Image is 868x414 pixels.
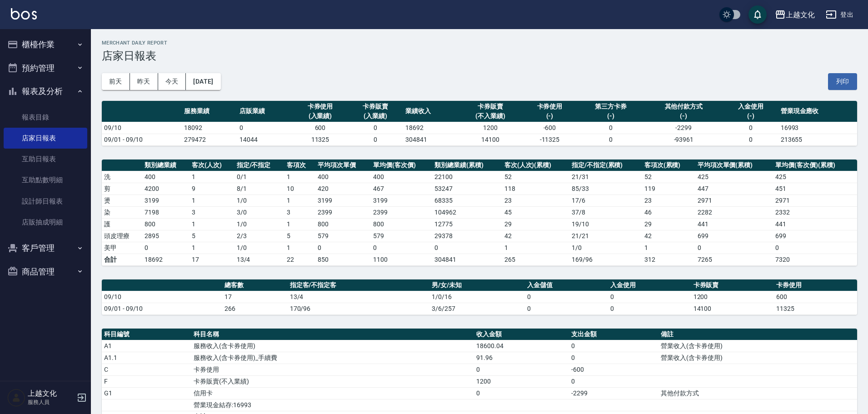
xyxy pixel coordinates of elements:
[502,218,569,230] td: 29
[642,218,695,230] td: 29
[642,195,695,206] td: 23
[569,242,642,254] td: 1 / 0
[642,160,695,171] th: 客項次(累積)
[773,206,857,218] td: 2332
[234,242,285,254] td: 1 / 0
[191,399,474,411] td: 營業現金結存:16993
[403,101,459,122] th: 業績收入
[502,242,569,254] td: 1
[4,191,87,212] a: 設計師日報表
[647,111,721,121] div: (-)
[429,291,525,303] td: 1/0/16
[371,206,432,218] td: 2399
[474,352,569,364] td: 91.96
[642,242,695,254] td: 1
[429,279,525,291] th: 男/女/未知
[459,122,522,134] td: 1200
[577,134,644,145] td: 0
[502,195,569,206] td: 23
[642,254,695,265] td: 312
[608,303,691,314] td: 0
[569,171,642,183] td: 21 / 31
[182,134,237,145] td: 279472
[771,5,818,24] button: 上越文化
[4,33,87,56] button: 櫃檯作業
[142,218,190,230] td: 800
[234,160,285,171] th: 指定/不指定
[4,56,87,80] button: 預約管理
[569,329,658,340] th: 支出金額
[142,206,190,218] td: 7198
[403,134,459,145] td: 304841
[647,102,721,111] div: 其他付款方式
[142,183,190,195] td: 4200
[102,40,857,46] h2: Merchant Daily Report
[4,149,87,170] a: 互助日報表
[102,183,142,195] td: 剪
[695,230,773,242] td: 699
[773,160,857,171] th: 單均價(客次價)(累積)
[474,340,569,352] td: 18600.04
[695,195,773,206] td: 2971
[461,111,520,121] div: (不入業績)
[828,73,857,90] button: 列印
[191,352,474,364] td: 服務收入(含卡券使用)_手續費
[502,171,569,183] td: 52
[288,279,430,291] th: 指定客/不指定客
[222,279,288,291] th: 總客數
[569,387,658,399] td: -2299
[822,6,857,23] button: 登出
[774,279,857,291] th: 卡券使用
[474,387,569,399] td: 0
[371,218,432,230] td: 800
[295,111,346,121] div: (入業績)
[658,387,857,399] td: 其他付款方式
[723,122,778,134] td: 0
[315,160,371,171] th: 平均項次單價
[773,171,857,183] td: 425
[778,134,857,145] td: 213655
[222,291,288,303] td: 17
[691,279,774,291] th: 卡券販賣
[234,206,285,218] td: 3 / 0
[190,206,234,218] td: 3
[348,122,403,134] td: 0
[102,291,222,303] td: 09/10
[432,254,502,265] td: 304841
[315,195,371,206] td: 3199
[102,195,142,206] td: 燙
[234,195,285,206] td: 1 / 0
[502,206,569,218] td: 45
[642,171,695,183] td: 52
[284,230,315,242] td: 5
[773,230,857,242] td: 699
[142,160,190,171] th: 類別總業績
[315,242,371,254] td: 0
[102,101,857,146] table: a dense table
[432,218,502,230] td: 12775
[502,183,569,195] td: 118
[190,242,234,254] td: 1
[778,122,857,134] td: 16993
[191,375,474,387] td: 卡券販賣(不入業績)
[522,122,578,134] td: -600
[142,171,190,183] td: 400
[774,303,857,314] td: 11325
[4,128,87,149] a: 店家日報表
[190,230,234,242] td: 5
[102,122,182,134] td: 09/10
[102,375,191,387] td: F
[525,291,608,303] td: 0
[432,171,502,183] td: 22100
[222,303,288,314] td: 266
[158,73,186,90] button: 今天
[569,364,658,375] td: -600
[459,134,522,145] td: 14100
[190,160,234,171] th: 客次(人次)
[778,101,857,122] th: 營業現金應收
[102,340,191,352] td: A1
[284,206,315,218] td: 3
[371,160,432,171] th: 單均價(客次價)
[644,122,723,134] td: -2299
[371,183,432,195] td: 467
